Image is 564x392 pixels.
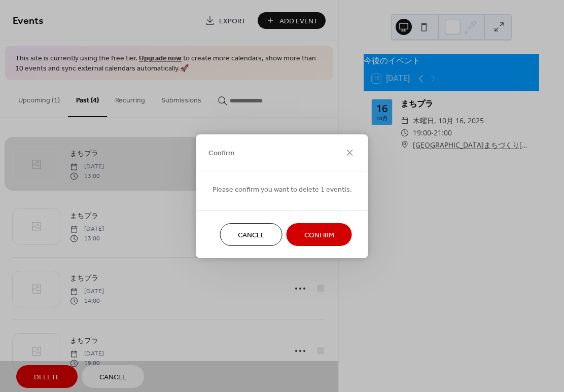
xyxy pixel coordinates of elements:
button: Confirm [287,223,352,246]
button: Cancel [220,223,283,246]
span: Confirm [208,148,234,159]
span: Confirm [304,230,334,240]
span: Cancel [238,230,265,240]
span: Please confirm you want to delete 1 event(s. [213,184,352,195]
